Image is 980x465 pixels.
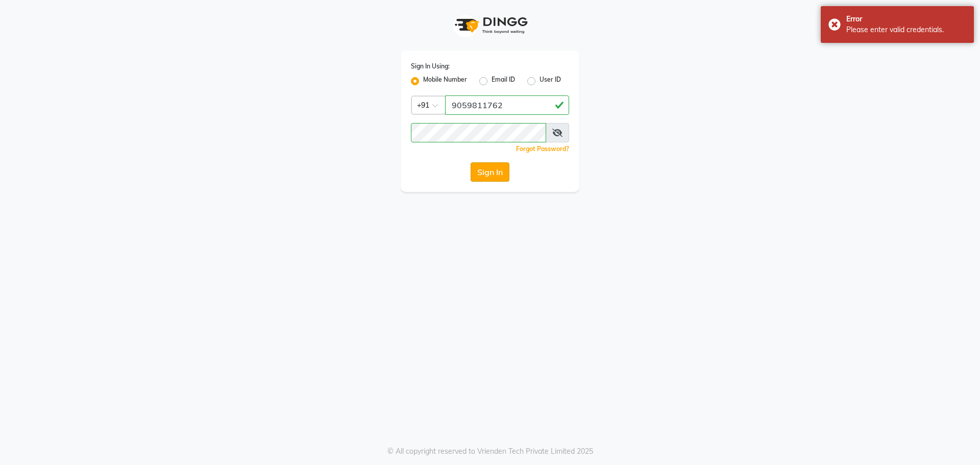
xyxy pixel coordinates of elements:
div: Please enter valid credentials. [846,25,966,35]
input: Username [411,123,546,142]
label: Sign In Using: [411,62,450,71]
a: Forgot Password? [516,145,569,153]
div: Error [846,14,966,25]
img: logo1.svg [449,10,531,40]
label: Mobile Number [423,75,467,87]
label: User ID [540,75,561,87]
label: Email ID [492,75,515,87]
button: Sign In [471,162,509,182]
input: Username [445,95,569,115]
